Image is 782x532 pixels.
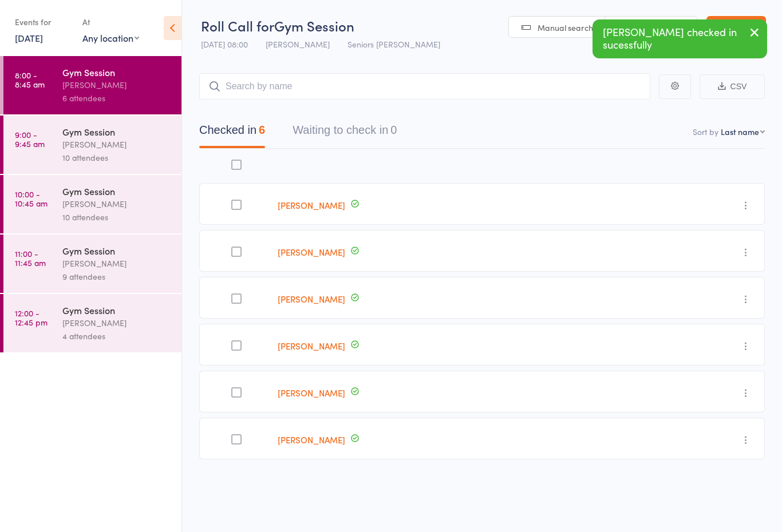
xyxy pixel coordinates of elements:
button: CSV [700,74,765,99]
div: [PERSON_NAME] checked in sucessfully [593,19,767,58]
time: 10:00 - 10:45 am [15,189,48,208]
a: 12:00 -12:45 pmGym Session[PERSON_NAME]4 attendees [3,294,181,352]
div: Gym Session [62,66,172,78]
div: 9 attendees [62,270,172,283]
time: 8:00 - 8:45 am [15,70,45,89]
span: Manual search [538,22,593,33]
div: Gym Session [62,244,172,257]
time: 11:00 - 11:45 am [15,249,46,267]
div: 10 attendees [62,151,172,164]
a: [PERSON_NAME] [278,434,345,446]
div: [PERSON_NAME] [62,138,172,151]
a: [PERSON_NAME] [278,199,345,211]
a: [PERSON_NAME] [278,246,345,258]
div: Last name [721,126,759,137]
div: Any location [82,31,139,44]
a: 10:00 -10:45 amGym Session[PERSON_NAME]10 attendees [3,175,181,233]
div: 0 [390,124,397,136]
button: Waiting to check in0 [293,118,397,148]
div: [PERSON_NAME] [62,257,172,270]
div: At [82,13,139,31]
time: 12:00 - 12:45 pm [15,308,48,327]
div: [PERSON_NAME] [62,316,172,329]
a: 8:00 -8:45 amGym Session[PERSON_NAME]6 attendees [3,56,181,114]
a: 9:00 -9:45 amGym Session[PERSON_NAME]10 attendees [3,116,181,174]
a: [PERSON_NAME] [278,293,345,305]
a: [PERSON_NAME] [278,387,345,399]
div: Gym Session [62,125,172,138]
div: 6 [259,124,265,136]
button: Checked in6 [199,118,265,148]
div: Gym Session [62,185,172,197]
span: Gym Session [274,16,354,35]
a: 11:00 -11:45 amGym Session[PERSON_NAME]9 attendees [3,235,181,293]
span: Roll Call for [201,16,274,35]
div: Gym Session [62,304,172,316]
div: Events for [15,13,71,31]
div: [PERSON_NAME] [62,78,172,92]
div: 6 attendees [62,92,172,105]
span: Seniors [PERSON_NAME] [347,38,440,50]
span: [DATE] 08:00 [201,38,248,50]
label: Sort by [693,126,718,137]
a: [DATE] [15,31,43,44]
input: Search by name [199,73,650,100]
a: Exit roll call [706,16,766,39]
div: 10 attendees [62,211,172,224]
div: 4 attendees [62,329,172,343]
div: [PERSON_NAME] [62,197,172,211]
span: [PERSON_NAME] [266,38,330,50]
time: 9:00 - 9:45 am [15,130,45,148]
a: [PERSON_NAME] [278,340,345,352]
